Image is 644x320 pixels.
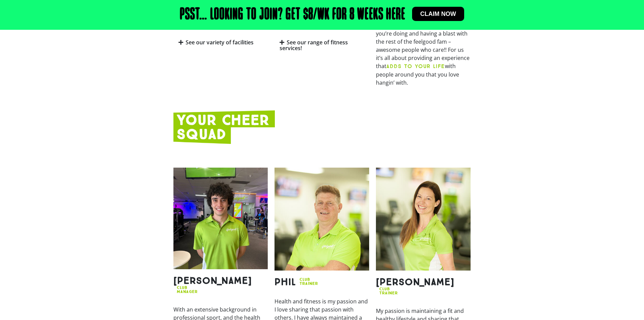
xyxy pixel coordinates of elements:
a: See our range of fitness services! [280,39,348,52]
h2: CLUB TRAINER [300,277,318,285]
h2: Psst… Looking to join? Get $8/wk for 8 weeks here [180,7,405,23]
a: Claim now [412,7,464,21]
span: Claim now [420,11,456,17]
div: See our range of fitness services! [275,35,369,56]
div: See our variety of facilities [173,35,268,50]
h2: CLUB MANAGER [177,285,198,294]
strong: ADDS TO YOUR LIFE [386,63,445,69]
h2: CLUB TRAINER [379,287,398,295]
a: See our variety of facilities [186,39,254,46]
h2: PHIL [275,277,296,287]
img: alexandra-hills-club-manager-gym [173,168,268,269]
h2: [PERSON_NAME] [173,276,252,285]
h2: [PERSON_NAME] [376,277,454,287]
